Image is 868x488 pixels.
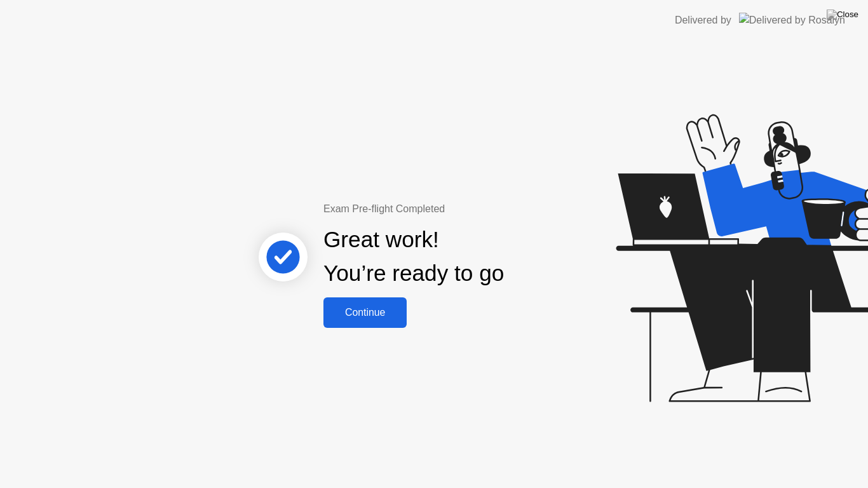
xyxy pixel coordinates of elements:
[323,201,586,217] div: Exam Pre-flight Completed
[827,10,858,20] img: Close
[675,13,731,28] div: Delivered by
[323,297,407,328] button: Continue
[739,13,845,27] img: Delivered by Rosalyn
[323,223,504,290] div: Great work! You’re ready to go
[327,307,403,318] div: Continue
